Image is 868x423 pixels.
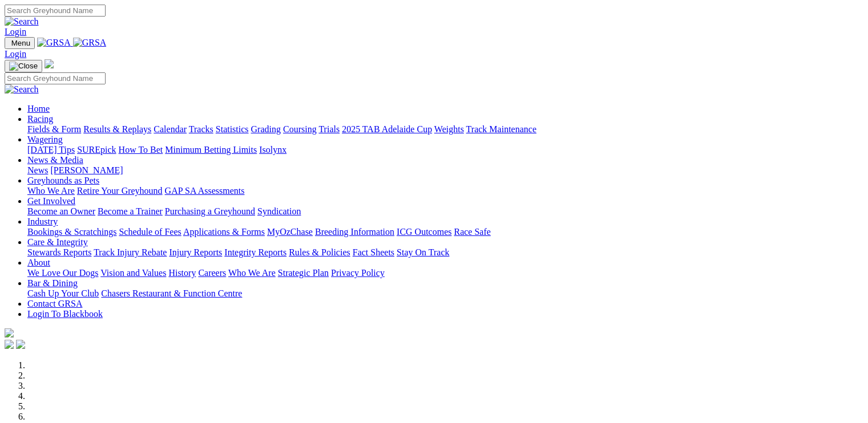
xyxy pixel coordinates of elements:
[27,288,99,298] a: Cash Up Your Club
[83,124,151,134] a: Results & Replays
[198,268,226,278] a: Careers
[5,72,106,84] input: Search
[27,278,78,288] a: Bar & Dining
[27,237,88,247] a: Care & Integrity
[5,17,39,27] img: Search
[94,247,167,257] a: Track Injury Rebate
[27,247,91,257] a: Stewards Reports
[154,124,187,134] a: Calendar
[27,135,63,144] a: Wagering
[27,299,82,308] a: Contact GRSA
[183,227,265,237] a: Applications & Forms
[45,59,54,68] img: logo-grsa-white.png
[27,186,75,196] a: Who We Are
[119,227,181,237] a: Schedule of Fees
[169,247,222,257] a: Injury Reports
[259,145,286,154] a: Isolynx
[27,227,863,237] div: Industry
[27,258,50,267] a: About
[100,268,166,278] a: Vision and Values
[353,247,394,257] a: Fact Sheets
[466,124,536,134] a: Track Maintenance
[27,176,99,185] a: Greyhounds as Pets
[5,37,35,49] button: Toggle navigation
[77,186,163,196] a: Retire Your Greyhound
[283,124,317,134] a: Coursing
[397,247,449,257] a: Stay On Track
[5,49,26,59] a: Login
[11,39,30,47] span: Menu
[5,27,26,36] a: Login
[50,165,123,175] a: [PERSON_NAME]
[27,217,58,226] a: Industry
[228,268,276,278] a: Who We Are
[27,124,863,135] div: Racing
[434,124,464,134] a: Weights
[315,227,394,237] a: Breeding Information
[27,155,83,165] a: News & Media
[37,38,71,48] img: GRSA
[27,247,863,258] div: Care & Integrity
[331,268,385,278] a: Privacy Policy
[289,247,350,257] a: Rules & Policies
[168,268,196,278] a: History
[224,247,286,257] a: Integrity Reports
[165,145,257,154] a: Minimum Betting Limits
[27,206,95,216] a: Become an Owner
[165,206,255,216] a: Purchasing a Greyhound
[73,38,107,48] img: GRSA
[27,268,98,278] a: We Love Our Dogs
[5,328,14,337] img: logo-grsa-white.png
[5,5,106,17] input: Search
[454,227,490,237] a: Race Safe
[119,145,163,154] a: How To Bet
[189,124,213,134] a: Tracks
[251,124,281,134] a: Grading
[5,340,14,349] img: facebook.svg
[278,268,329,278] a: Strategic Plan
[5,84,39,95] img: Search
[27,104,50,113] a: Home
[27,288,863,299] div: Bar & Dining
[27,145,863,155] div: Wagering
[101,288,242,298] a: Chasers Restaurant & Function Centre
[27,196,75,206] a: Get Involved
[27,165,48,175] a: News
[342,124,432,134] a: 2025 TAB Adelaide Cup
[27,309,103,319] a: Login To Blackbook
[257,206,301,216] a: Syndication
[27,145,75,154] a: [DATE] Tips
[27,124,81,134] a: Fields & Form
[165,186,245,196] a: GAP SA Assessments
[27,206,863,217] div: Get Involved
[27,114,53,124] a: Racing
[77,145,116,154] a: SUREpick
[16,340,25,349] img: twitter.svg
[397,227,451,237] a: ICG Outcomes
[5,60,42,72] button: Toggle navigation
[98,206,163,216] a: Become a Trainer
[318,124,340,134] a: Trials
[27,186,863,196] div: Greyhounds as Pets
[27,268,863,278] div: About
[9,62,38,71] img: Close
[267,227,313,237] a: MyOzChase
[216,124,249,134] a: Statistics
[27,227,116,237] a: Bookings & Scratchings
[27,165,863,176] div: News & Media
